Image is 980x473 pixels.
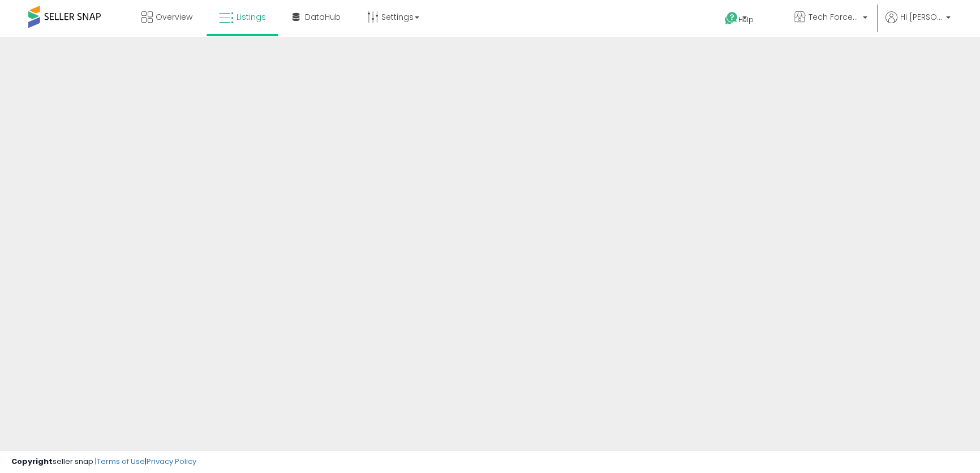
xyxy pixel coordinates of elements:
span: DataHub [305,11,341,23]
a: Terms of Use [97,456,145,467]
span: Help [738,15,754,24]
a: Help [716,3,776,37]
span: Hi [PERSON_NAME] [900,11,943,23]
span: Overview [156,11,192,23]
span: Tech Force Supplies [809,11,859,23]
div: seller snap | | [11,457,196,467]
a: Privacy Policy [147,456,196,467]
strong: Copyright [11,456,53,467]
i: Get Help [724,11,738,25]
a: Hi [PERSON_NAME] [886,11,951,37]
span: Listings [237,11,266,23]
